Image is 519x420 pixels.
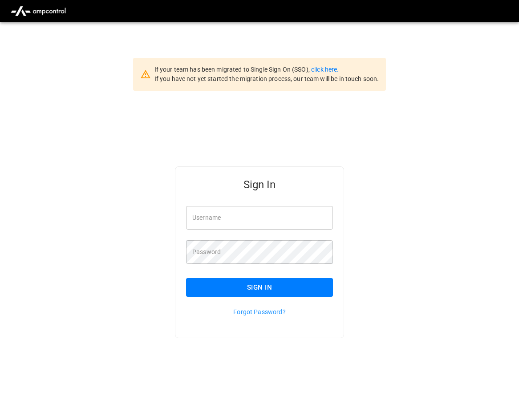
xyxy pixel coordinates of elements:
[154,66,311,73] span: If your team has been migrated to Single Sign On (SSO),
[186,278,333,297] button: Sign In
[7,3,69,20] img: ampcontrol.io logo
[311,66,339,73] a: click here.
[154,75,379,82] span: If you have not yet started the migration process, our team will be in touch soon.
[186,307,333,316] p: Forgot Password?
[186,178,333,192] h5: Sign In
